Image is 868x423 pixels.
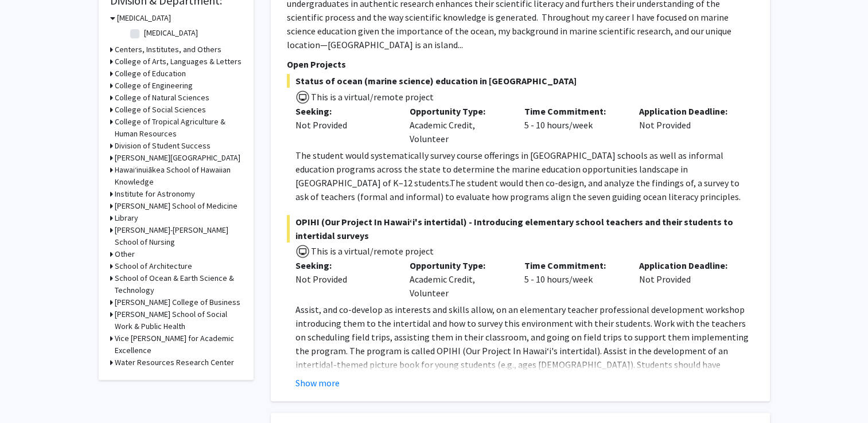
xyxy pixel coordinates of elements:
div: 5 - 10 hours/week [516,258,630,300]
p: The student would systematically survey course offerings in [GEOGRAPHIC_DATA] schools as well as ... [295,148,754,203]
p: Seeking: [295,104,393,118]
h3: College of Tropical Agriculture & Human Resources [115,116,242,140]
h3: College of Arts, Languages & Letters [115,56,242,68]
h3: Hawaiʻinuiākea School of Hawaiian Knowledge [115,164,242,188]
span: The student would then co-design, and analyze the findings of, a survey to ask of teachers (forma... [295,177,741,202]
h3: [PERSON_NAME] College of Business [115,296,240,308]
p: Application Deadline: [639,104,737,118]
p: Opportunity Type: [410,104,507,118]
h3: College of Education [115,68,186,80]
span: OPIHI (Our Project In Hawai‘i's intertidal) - Introducing elementary school teachers and their st... [287,215,754,242]
h3: [PERSON_NAME][GEOGRAPHIC_DATA] [115,152,240,164]
span: This is a virtual/remote project [310,91,434,103]
button: Show more [295,376,340,390]
div: Not Provided [630,104,745,146]
div: Not Provided [295,272,393,286]
h3: [PERSON_NAME]-[PERSON_NAME] School of Nursing [115,224,242,248]
h3: School of Architecture [115,260,192,272]
span: Status of ocean (marine science) education in [GEOGRAPHIC_DATA] [287,74,754,88]
h3: College of Natural Sciences [115,92,209,104]
p: Time Commitment: [524,258,622,272]
h3: Library [115,212,138,224]
h3: Water Resources Research Center [115,357,234,369]
span: This is a virtual/remote project [310,245,434,257]
h3: Institute for Astronomy [115,188,195,200]
div: Not Provided [295,118,393,132]
h3: School of Ocean & Earth Science & Technology [115,272,242,296]
h3: College of Social Sciences [115,104,206,116]
h3: Vice [PERSON_NAME] for Academic Excellence [115,332,242,357]
h3: College of Engineering [115,80,193,92]
div: 5 - 10 hours/week [516,104,630,146]
p: Open Projects [287,57,754,71]
h3: [PERSON_NAME] School of Medicine [115,200,238,212]
p: Assist, and co-develop as interests and skills allow, on an elementary teacher professional devel... [295,303,754,399]
iframe: Chat [9,371,49,414]
label: [MEDICAL_DATA] [144,27,198,39]
h3: [PERSON_NAME] School of Social Work & Public Health [115,308,242,332]
div: Academic Credit, Volunteer [401,104,516,146]
h3: Division of Student Success [115,140,211,152]
div: Academic Credit, Volunteer [401,258,516,300]
h3: Centers, Institutes, and Others [115,44,221,56]
p: Opportunity Type: [410,258,507,272]
h3: [MEDICAL_DATA] [117,12,171,24]
div: Not Provided [630,258,745,300]
h3: Other [115,248,135,260]
p: Seeking: [295,258,393,272]
p: Time Commitment: [524,104,622,118]
p: Application Deadline: [639,258,737,272]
